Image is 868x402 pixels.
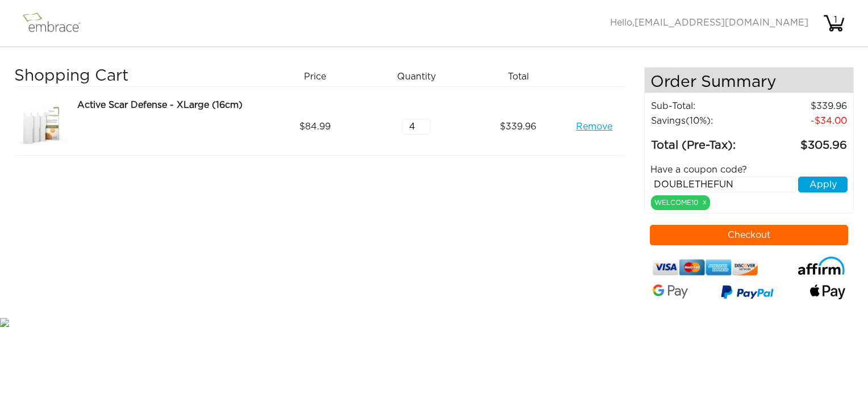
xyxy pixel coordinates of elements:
[823,18,845,27] a: 1
[576,120,612,133] a: Remove
[798,257,845,275] img: affirm-logo.svg
[823,12,845,35] img: cart
[635,18,808,27] span: [EMAIL_ADDRESS][DOMAIN_NAME]
[500,120,536,133] span: 339.96
[653,284,688,299] img: Google-Pay-Logo.svg
[650,114,759,128] td: Savings :
[721,282,774,304] img: paypal-v3.png
[759,128,848,154] td: 305.96
[77,98,260,112] div: Active Scar Defense - XLarge (16cm)
[824,13,847,27] div: 1
[471,67,573,86] div: Total
[703,197,707,207] a: x
[268,67,370,86] div: Price
[651,195,710,210] div: WELCOME10
[650,225,849,245] button: Checkout
[397,70,436,83] span: Quantity
[20,9,94,37] img: logo.png
[610,18,808,27] span: Hello,
[650,99,759,114] td: Sub-Total:
[686,116,711,125] span: (10%)
[650,128,759,154] td: Total (Pre-Tax):
[14,67,260,86] h3: Shopping Cart
[798,177,848,192] button: Apply
[653,257,758,278] img: credit-cards.png
[759,99,848,114] td: 339.96
[810,284,845,299] img: fullApplePay.png
[299,120,331,133] span: 84.99
[645,68,854,93] h4: Order Summary
[759,114,848,128] td: 34.00
[14,98,71,155] img: a09f5d18-8da6-11e7-9c79-02e45ca4b85b.jpeg
[642,163,857,177] div: Have a coupon code?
